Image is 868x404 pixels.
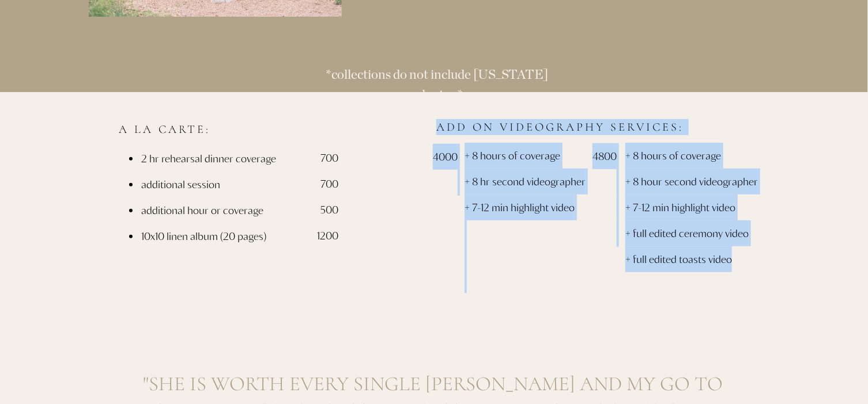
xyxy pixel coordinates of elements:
[625,201,735,214] span: + 7-12 min highlight video
[286,119,338,258] p: 700 700 500 1200
[406,119,684,132] h3: Add on videography services:
[625,143,811,287] div: + 8 hour second videographer + full edited ceremony video + full edited toasts video
[316,66,558,79] h3: *collections do not include [US_STATE] sales tax*
[625,149,721,162] span: + 8 hours of coverage
[140,171,358,197] li: additional session
[44,121,286,135] h3: a la carte:
[140,223,358,249] li: 10x10 linen album (20 pages)
[465,201,575,214] span: + 7-12 min highlight video
[465,149,560,162] span: + 8 hours of coverage
[405,144,458,170] p: 4000
[140,197,358,223] li: additional hour or coverage
[140,146,358,171] li: 2 hr rehearsal dinner coverage
[465,143,591,265] div: + 8 Hr Second videographer
[564,143,617,170] p: 4800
